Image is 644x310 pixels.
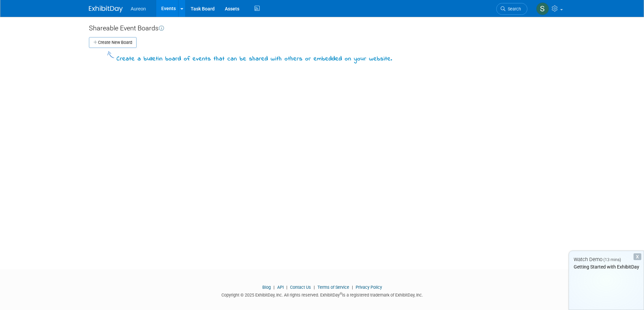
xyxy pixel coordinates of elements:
[272,285,276,290] span: |
[603,257,621,262] span: (13 mins)
[317,285,349,290] a: Terms of Service
[536,2,549,15] img: Sophia Millang
[496,3,527,15] a: Search
[117,55,392,63] div: Create a bulletin board of events that can be shared with others or embedded on your website.
[89,24,555,33] div: Shareable Event Boards
[312,285,316,290] span: |
[131,6,146,11] span: Aureon
[350,285,355,290] span: |
[340,292,342,295] sup: ®
[89,37,137,48] button: Create New Board
[569,263,644,270] div: Getting Started with ExhibitDay
[285,285,289,290] span: |
[356,285,382,290] a: Privacy Policy
[89,6,123,12] img: ExhibitDay
[290,285,311,290] a: Contact Us
[277,285,284,290] a: API
[262,285,271,290] a: Blog
[634,253,641,260] div: Dismiss
[505,6,521,11] span: Search
[569,256,644,263] div: Watch Demo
